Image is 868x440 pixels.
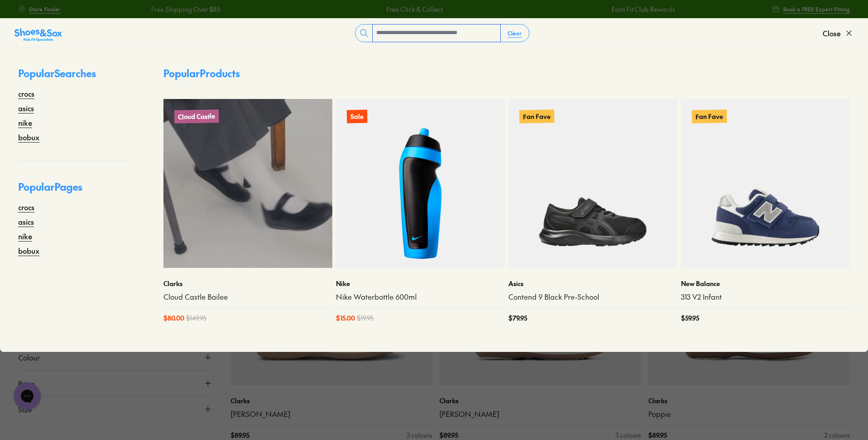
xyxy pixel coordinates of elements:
[231,396,432,405] p: Clarks
[439,409,641,419] a: [PERSON_NAME]
[648,409,850,419] a: Poppie
[18,103,34,114] a: asics
[681,99,850,268] a: Fan Fave
[174,108,219,125] p: Cloud Castle
[18,66,127,88] p: Popular Searches
[681,292,850,302] a: 313 V2 Infant
[163,313,184,323] span: $ 80.00
[18,345,212,370] button: Colour
[452,5,515,14] a: Earn Fit Club Rewards
[163,279,332,288] p: Clarks
[336,292,505,302] a: Nike Waterbottle 600ml
[823,23,853,43] button: Close
[227,5,283,14] a: Free Click & Collect
[678,5,747,14] a: Free Shipping Over $85
[357,313,374,323] span: $ 19.95
[18,352,40,363] span: Colour
[18,202,35,213] a: crocs
[163,66,240,81] p: Popular Products
[500,25,529,41] button: Clear
[18,88,35,99] a: crocs
[508,99,677,268] a: Fan Fave
[18,378,35,389] span: Price
[29,5,60,13] span: Store Finder
[508,313,527,323] span: $ 79.95
[508,292,677,302] a: Contend 9 Black Pre-School
[439,430,458,440] span: $ 89.95
[15,28,62,42] img: SNS_Logo_Responsive.svg
[823,28,841,39] span: Close
[231,409,432,419] a: [PERSON_NAME]
[18,179,127,202] p: Popular Pages
[508,279,677,288] p: Asics
[681,313,699,323] span: $ 59.95
[18,396,212,422] button: Size
[439,396,641,405] p: Clarks
[692,109,727,123] p: Fan Fave
[186,313,207,323] span: $ 149.95
[824,430,850,440] div: 2 colours
[18,1,60,17] a: Store Finder
[18,245,39,256] a: bobux
[231,430,249,440] span: $ 89.95
[783,5,850,13] span: Book a FREE Expert Fitting
[648,396,850,405] p: Clarks
[163,292,332,302] a: Cloud Castle Bailee
[15,26,62,40] a: Shoes &amp; Sox
[18,371,212,396] button: Price
[407,430,432,440] div: 3 colours
[772,1,850,17] a: Book a FREE Expert Fitting
[347,110,367,124] p: Sale
[18,132,39,143] a: bobux
[616,430,641,440] div: 3 colours
[163,99,332,268] a: Cloud Castle
[336,99,505,268] a: Sale
[336,279,505,288] p: Nike
[18,117,32,128] a: nike
[9,379,45,413] iframe: Gorgias live chat messenger
[519,109,554,123] p: Fan Fave
[681,279,850,288] p: New Balance
[18,216,34,227] a: asics
[648,430,667,440] span: $ 89.95
[336,313,355,323] span: $ 15.00
[18,231,32,242] a: nike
